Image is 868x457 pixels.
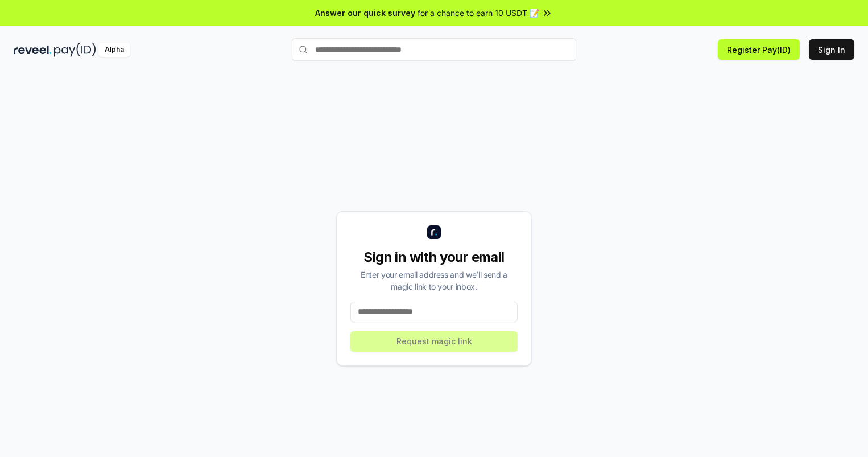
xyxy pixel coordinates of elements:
span: for a chance to earn 10 USDT 📝 [418,7,539,19]
div: Sign in with your email [350,248,518,266]
button: Register Pay(ID) [718,39,800,60]
div: Enter your email address and we’ll send a magic link to your inbox. [350,269,518,293]
img: logo_small [427,225,441,239]
div: Alpha [98,43,130,57]
img: reveel_dark [14,43,52,57]
span: Answer our quick survey [315,7,415,19]
img: pay_id [54,43,96,57]
button: Sign In [809,39,854,60]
